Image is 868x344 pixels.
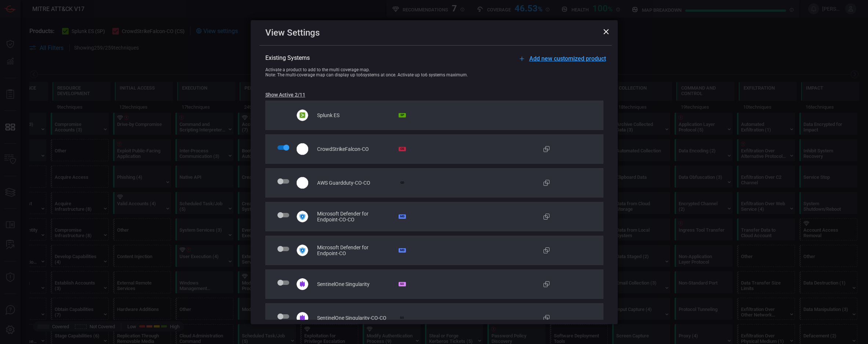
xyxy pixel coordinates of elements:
[542,280,551,289] button: Clone
[265,67,618,72] div: Activate a product to add to the multi coverage map.
[399,248,406,253] div: MD
[297,109,308,121] img: svg+xml;base64,PHN2ZyB3aWR0aD0iMzYiIGhlaWdodD0iMzciIHZpZXdCb3g9IjAgMCAzNiAzNyIgZmlsbD0ibm9uZSIgeG...
[399,214,406,219] div: MD
[399,181,406,185] div: GD
[517,54,606,63] button: Add new customized product
[317,146,369,152] span: CrowdStrikeFalcon-CO
[542,145,551,153] button: Clone
[317,315,386,321] span: SentinelOne Singularity-CO-CO
[399,113,406,117] div: SP
[265,72,618,77] div: Note: The multi-coverage map can display up to 6 systems at once. Activate up to 6 systems maximum.
[265,28,606,38] div: View Settings
[297,245,308,256] img: svg+xml;base64,PHN2ZyB3aWR0aD0iMzYiIGhlaWdodD0iMzciIHZpZXdCb3g9IjAgMCAzNiAzNyIgZmlsbD0ibm9uZSIgeG...
[265,92,305,98] button: Show Active 2/11
[399,147,406,151] div: CS
[317,180,370,186] span: AWS Guardduty-CO-CO
[317,281,370,287] span: SentinelOne Singularity
[542,246,551,255] button: Clone
[317,112,339,118] span: Splunk ES
[297,211,308,222] img: svg+xml;base64,PHN2ZyB3aWR0aD0iMzYiIGhlaWdodD0iMzciIHZpZXdCb3g9IjAgMCAzNiAzNyIgZmlsbD0ibm9uZSIgeG...
[529,55,606,62] span: Add new customized product
[542,212,551,221] button: Clone
[542,314,551,322] button: Clone
[297,312,308,324] img: svg+xml;base64,PD94bWwgdmVyc2lvbj0iMS4wIiBlbmNvZGluZz0idXRmLTgiPz4KPCEtLSBHZW5lcmF0b3I6IEFkb2JlIE...
[297,278,308,290] img: svg+xml;base64,PD94bWwgdmVyc2lvbj0iMS4wIiBlbmNvZGluZz0idXRmLTgiPz4KPCEtLSBHZW5lcmF0b3I6IEFkb2JlIE...
[265,54,618,61] div: Existing Systems
[317,245,391,256] span: Microsoft Defender for Endpoint-CO
[399,282,406,286] div: SO
[317,211,391,222] span: Microsoft Defender for Endpoint-CO-CO
[399,316,406,320] div: SO
[542,178,551,187] button: Clone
